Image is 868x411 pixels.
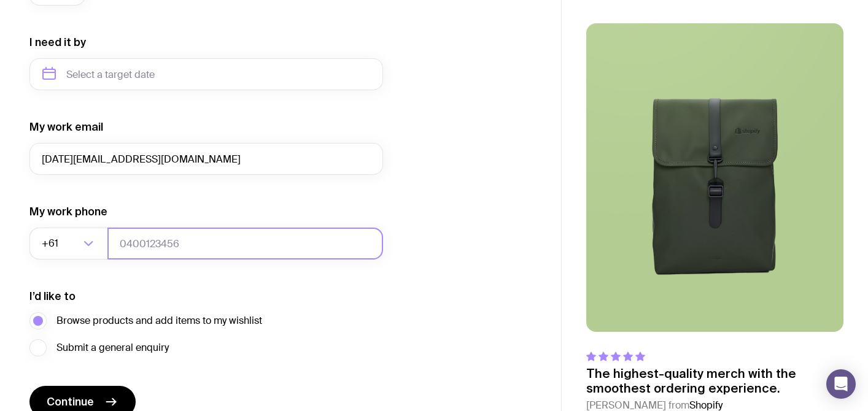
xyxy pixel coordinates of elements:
label: I’d like to [29,289,76,304]
div: Search for option [29,228,108,259]
span: Browse products and add items to my wishlist [56,313,262,328]
span: Submit a general enquiry [56,340,169,355]
label: My work email [29,120,103,134]
p: The highest-quality merch with the smoothest ordering experience. [586,366,843,396]
input: Select a target date [29,58,383,90]
label: My work phone [29,204,107,219]
label: I need it by [29,35,86,50]
span: +61 [42,228,61,259]
div: Open Intercom Messenger [826,369,856,399]
span: Continue [47,394,94,409]
input: you@email.com [29,143,383,175]
input: 0400123456 [107,228,383,259]
input: Search for option [61,228,80,259]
